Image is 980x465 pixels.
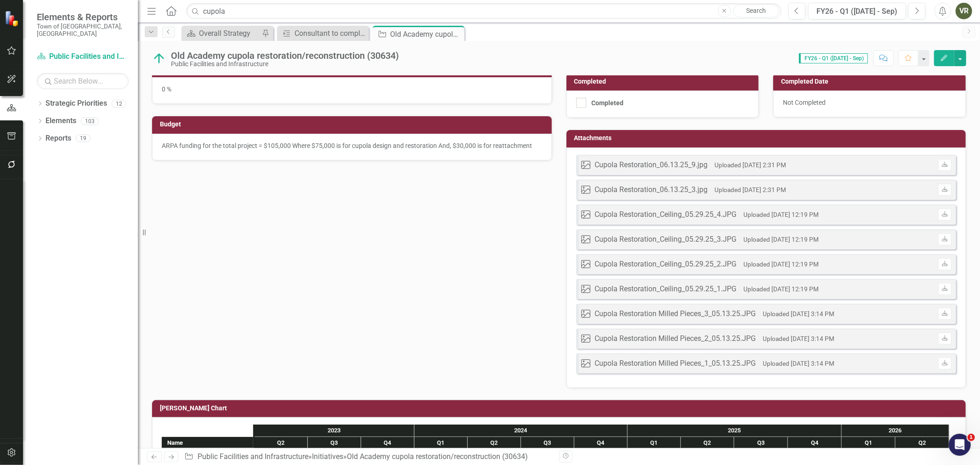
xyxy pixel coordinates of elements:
[184,452,552,462] div: » »
[45,98,107,109] a: Strategic Priorities
[595,160,708,170] div: Cupola Restoration_06.13.25_9.jpg
[773,91,966,117] div: Not Completed
[45,133,71,144] a: Reports
[184,28,260,39] a: Overall Strategy
[734,437,788,449] div: Q3
[895,437,949,449] div: Q2
[160,121,547,128] h3: Budget
[574,135,962,142] h3: Attachments
[595,210,737,220] div: Cupola Restoration_Ceiling_05.29.25_4.JPG
[595,358,756,369] div: Cupola Restoration Milled Pieces_1_05.13.25.JPG
[763,310,835,318] small: Uploaded [DATE] 3:14 PM
[733,5,779,17] a: Search
[968,434,975,441] span: 1
[744,236,819,243] small: Uploaded [DATE] 12:19 PM
[199,28,260,39] div: Overall Strategy
[162,142,532,149] span: ARPA funding for the total project = $105,000 Where $75,000 is for cupola design and restoration ...
[468,437,521,449] div: Q2
[37,73,129,89] input: Search Below...
[152,77,552,104] div: 0 %
[628,425,842,437] div: 2025
[628,437,681,449] div: Q1
[595,234,737,245] div: Cupola Restoration_Ceiling_05.29.25_3.JPG
[255,437,308,449] div: Q2
[811,6,903,17] div: FY26 - Q1 ([DATE] - Sep)
[595,259,737,270] div: Cupola Restoration_Ceiling_05.29.25_2.JPG
[595,284,737,295] div: Cupola Restoration_Ceiling_05.29.25_1.JPG
[45,116,76,126] a: Elements
[414,425,628,437] div: 2024
[160,405,961,412] h3: [PERSON_NAME] Chart
[198,452,308,461] a: Public Facilities and Infrastructure
[4,10,21,27] img: ClearPoint Strategy
[171,61,399,68] div: Public Facilities and Infrastructure
[521,437,574,449] div: Q3
[574,437,628,449] div: Q4
[295,28,367,39] div: Consultant to complete restoration of the Old Academy cupola
[788,437,842,449] div: Q4
[715,161,787,169] small: Uploaded [DATE] 2:31 PM
[808,3,906,19] button: FY26 - Q1 ([DATE] - Sep)
[842,437,895,449] div: Q1
[763,335,835,342] small: Uploaded [DATE] 3:14 PM
[949,434,971,456] iframe: Intercom live chat
[162,437,253,448] div: Name
[279,28,367,39] a: Consultant to complete restoration of the Old Academy cupola
[781,78,961,85] h3: Completed Date
[595,309,756,319] div: Cupola Restoration Milled Pieces_3_05.13.25.JPG
[744,261,819,268] small: Uploaded [DATE] 12:19 PM
[37,51,129,62] a: Public Facilities and Infrastructure
[312,452,343,461] a: Initiatives
[112,100,126,108] div: 12
[361,437,414,449] div: Q4
[255,425,414,437] div: 2023
[171,51,399,61] div: Old Academy cupola restoration/reconstruction (30634)
[744,211,819,218] small: Uploaded [DATE] 12:19 PM
[681,437,734,449] div: Q2
[744,285,819,293] small: Uploaded [DATE] 12:19 PM
[37,23,129,38] small: Town of [GEOGRAPHIC_DATA], [GEOGRAPHIC_DATA]
[842,425,949,437] div: 2026
[347,452,528,461] div: Old Academy cupola restoration/reconstruction (30634)
[186,3,782,19] input: Search ClearPoint...
[81,117,99,125] div: 103
[390,28,462,40] div: Old Academy cupola restoration/reconstruction (30634)
[152,51,166,66] img: On Target
[308,437,361,449] div: Q3
[799,53,868,63] span: FY26 - Q1 ([DATE] - Sep)
[414,437,468,449] div: Q1
[715,186,787,193] small: Uploaded [DATE] 2:31 PM
[76,135,91,142] div: 19
[595,185,708,195] div: Cupola Restoration_06.13.25_3.jpg
[595,334,756,344] div: Cupola Restoration Milled Pieces_2_05.13.25.JPG
[956,3,972,19] button: VR
[763,360,835,367] small: Uploaded [DATE] 3:14 PM
[37,11,129,23] span: Elements & Reports
[574,78,754,85] h3: Completed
